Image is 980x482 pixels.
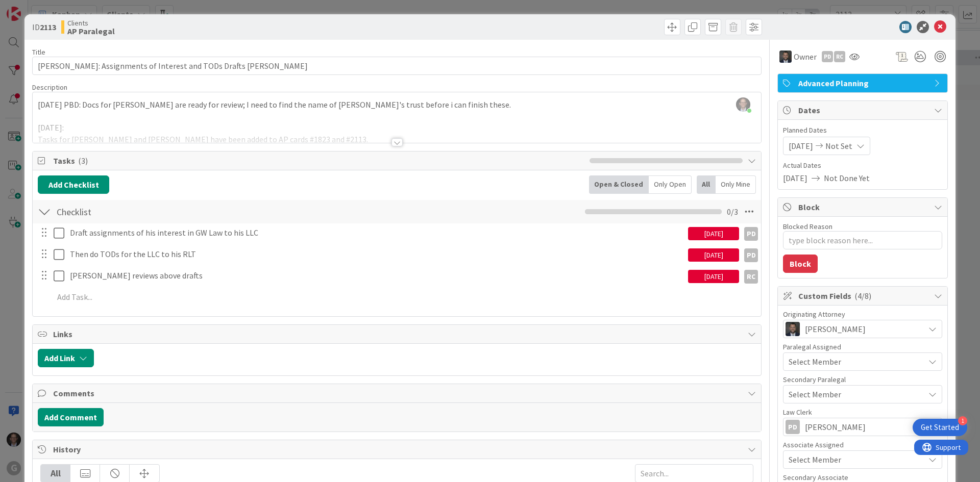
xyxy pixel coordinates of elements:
span: Owner [794,50,817,63]
span: Dates [798,104,929,116]
span: 0 / 3 [727,206,738,218]
div: [DATE] [688,248,739,262]
span: Select Member [789,356,841,368]
span: ID [32,21,56,33]
div: PD [822,51,833,62]
b: AP Paralegal [67,27,115,35]
button: Add Comment [38,408,104,426]
div: Open & Closed [589,175,649,194]
input: Add Checklist... [53,202,283,221]
span: [DATE] [789,140,813,152]
span: Comments [53,387,743,399]
span: Planned Dates [783,125,942,136]
div: Law Clerk [783,409,942,416]
div: PD [744,248,758,262]
span: History [53,443,743,455]
span: Block [798,201,929,213]
span: Not Set [825,140,852,152]
div: RC [744,270,758,284]
span: Clients [67,19,115,27]
span: ( 4/8 ) [854,291,871,301]
div: Paralegal Assigned [783,343,942,350]
img: JW [786,322,800,336]
div: Secondary Associate [783,474,942,481]
span: [PERSON_NAME] [805,323,866,335]
span: Description [32,83,67,92]
span: Support [21,2,46,14]
div: Secondary Paralegal [783,376,942,383]
span: ( 3 ) [78,156,88,166]
div: Originating Attorney [783,311,942,318]
b: 2113 [40,22,56,32]
div: Get Started [921,422,959,433]
label: Title [32,47,45,57]
img: JW [779,50,792,63]
button: Block [783,255,818,273]
span: [PERSON_NAME] [805,421,866,433]
label: Blocked Reason [783,222,832,231]
div: 1 [958,416,967,425]
div: [DATE] [688,270,739,283]
div: RC [834,51,845,62]
span: Advanced Planning [798,77,929,89]
div: PD [786,420,800,434]
div: All [41,465,70,482]
span: Links [53,328,743,340]
span: Tasks [53,155,584,167]
div: PD [744,227,758,241]
button: Add Checklist [38,175,109,194]
span: [DATE] [783,172,807,184]
input: type card name here... [32,57,762,75]
span: Custom Fields [798,290,929,302]
span: Select Member [789,453,841,466]
p: [PERSON_NAME] reviews above drafts [70,270,684,282]
button: Add Link [38,349,94,367]
span: Not Done Yet [824,172,870,184]
img: pCtiUecoMaor5FdWssMd58zeQM0RUorB.jpg [736,97,750,112]
div: Associate Assigned [783,441,942,448]
span: Actual Dates [783,160,942,171]
div: [DATE] [688,227,739,240]
p: [DATE] PBD: Docs for [PERSON_NAME] are ready for review; I need to find the name of [PERSON_NAME]... [38,99,756,111]
span: Select Member [789,388,841,400]
p: Draft assignments of his interest in GW Law to his LLC [70,227,684,239]
p: Then do TODs for the LLC to his RLT [70,248,684,260]
div: Only Open [649,175,692,194]
div: Only Mine [716,175,756,194]
div: Open Get Started checklist, remaining modules: 1 [913,419,967,436]
div: All [697,175,716,194]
